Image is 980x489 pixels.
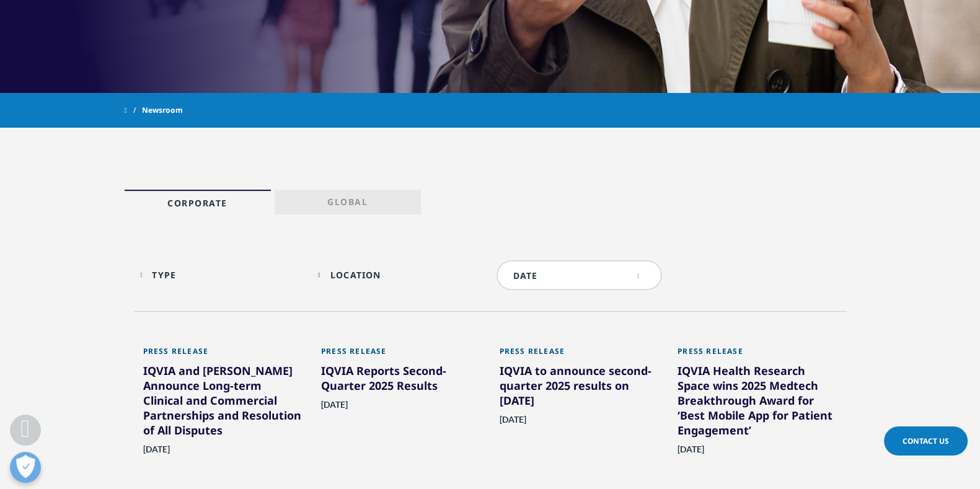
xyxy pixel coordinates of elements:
[143,346,303,363] div: Press Release
[321,363,481,398] div: IQVIA Reports Second-Quarter 2025 Results
[500,414,526,432] span: [DATE]
[125,190,271,214] a: Corporate
[167,197,227,214] p: Corporate
[903,436,949,446] span: Contact Us
[143,444,170,462] span: [DATE]
[275,190,421,214] a: Global
[142,99,183,121] span: Newsroom
[321,399,348,417] span: [DATE]
[497,260,663,290] input: DATE
[500,363,660,413] div: IQVIA to announce second-quarter 2025 results on [DATE]
[143,363,303,443] div: IQVIA and [PERSON_NAME] Announce Long-term Clinical and Commercial Partnerships and Resolution of...
[678,346,837,363] div: Press Release
[321,346,481,363] div: Press Release
[330,269,381,281] div: Location facet.
[10,452,41,483] button: Open Preferences
[500,346,660,363] div: Press Release
[327,196,368,213] p: Global
[678,363,837,443] div: IQVIA Health Research Space wins 2025 Medtech Breakthrough Award for ‘Best Mobile App for Patient...
[884,426,968,456] a: Contact Us
[678,444,704,462] span: [DATE]
[152,269,176,281] div: Type facet.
